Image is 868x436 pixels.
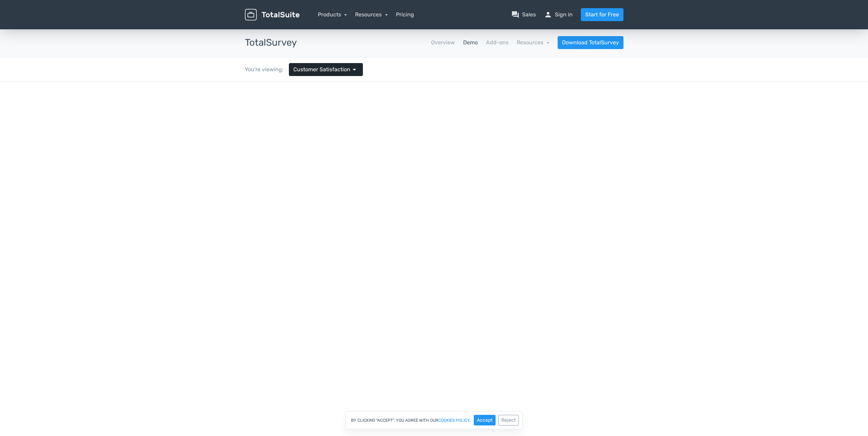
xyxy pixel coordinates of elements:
[463,39,478,47] a: Demo
[355,11,388,18] a: Resources
[498,415,519,425] button: Reject
[544,11,573,19] a: personSign in
[245,65,289,74] div: You're viewing:
[438,418,470,422] a: cookies policy
[581,8,623,21] a: Start for Free
[474,415,496,425] button: Accept
[396,11,414,19] a: Pricing
[431,39,455,47] a: Overview
[345,411,523,429] div: By clicking "Accept", you agree with our .
[289,63,363,76] a: Customer Satisfaction arrow_drop_down
[293,65,350,74] span: Customer Satisfaction
[486,39,509,47] a: Add-ons
[350,65,358,74] span: arrow_drop_down
[245,9,299,21] img: TotalSuite for WordPress
[511,11,536,19] a: question_answerSales
[558,36,623,49] a: Download TotalSurvey
[544,11,552,19] span: person
[511,11,519,19] span: question_answer
[245,37,297,48] h3: TotalSurvey
[517,39,549,46] a: Resources
[318,11,347,18] a: Products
